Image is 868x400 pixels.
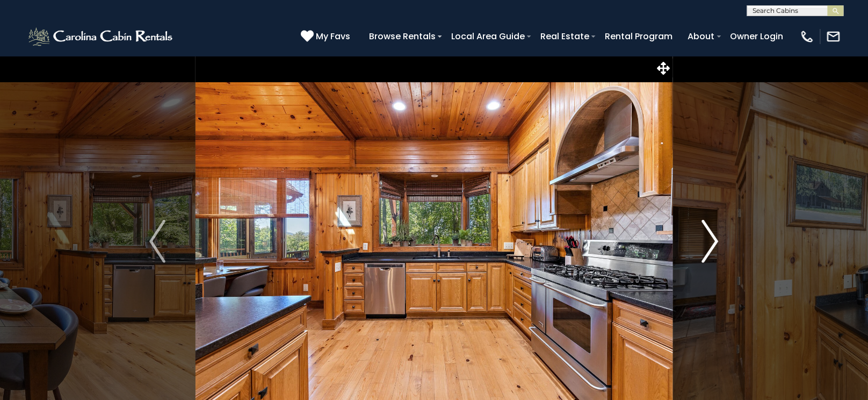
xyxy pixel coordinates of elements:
[316,30,350,43] span: My Favs
[683,27,720,46] a: About
[364,27,441,46] a: Browse Rentals
[446,27,530,46] a: Local Area Guide
[725,27,789,46] a: Owner Login
[535,27,595,46] a: Real Estate
[599,27,678,46] a: Rental Program
[301,30,353,44] a: My Favs
[27,26,176,47] img: White-1-2.png
[149,220,165,263] img: arrow
[800,29,815,44] img: phone-regular-white.png
[826,29,841,44] img: mail-regular-white.png
[703,220,719,263] img: arrow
